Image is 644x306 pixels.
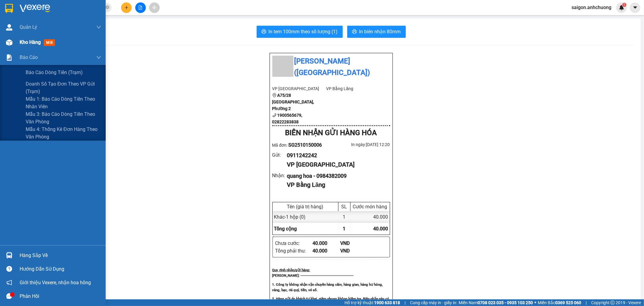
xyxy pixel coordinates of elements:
strong: 1900 633 818 [374,300,400,305]
button: printerIn biên nhận 80mm [347,26,406,38]
div: VP [GEOGRAPHIC_DATA] [287,160,385,169]
span: Báo cáo dòng tiền (trạm) [26,69,83,76]
li: VP [GEOGRAPHIC_DATA] [272,85,326,92]
div: Hàng sắp về [20,251,101,260]
img: warehouse-icon [6,252,12,259]
strong: 0369 525 060 [555,300,581,305]
button: caret-down [630,2,640,13]
img: warehouse-icon [6,39,12,46]
span: printer [261,29,266,35]
span: Miền Bắc [538,299,581,306]
span: close-circle [106,5,109,11]
span: Mẫu 4: Thống kê đơn hàng theo văn phòng [26,125,101,141]
li: VP Bằng Lăng [326,85,380,92]
span: printer [352,29,357,35]
div: BIÊN NHẬN GỬI HÀNG HÓA [272,127,390,139]
span: notification [6,280,12,285]
span: Hỗ trợ kỹ thuật: [344,299,400,306]
span: mới [44,39,55,46]
span: Cung cấp máy in - giấy in: [410,299,457,306]
b: A75/28 [GEOGRAPHIC_DATA], Phường 2 [272,93,314,111]
img: icon-new-feature [619,5,624,10]
span: Quản Lý [20,23,37,31]
span: question-circle [6,266,12,272]
div: quang hoa - 0984382009 [287,172,385,180]
span: Khác - 1 hộp (0) [274,214,306,220]
span: message [6,293,12,299]
span: Mẫu 3: Báo cáo dòng tiền theo văn phòng [26,110,101,125]
span: Mẫu 1: Báo cáo dòng tiền theo nhân viên [26,95,101,110]
button: plus [121,2,132,13]
div: Nhận : [272,172,287,179]
li: [PERSON_NAME] ([GEOGRAPHIC_DATA]) [272,56,390,78]
span: down [96,55,101,60]
div: 40.000 [312,239,341,247]
span: environment [272,93,277,97]
span: ⚪️ [534,301,536,304]
img: warehouse-icon [6,24,12,31]
span: caret-down [633,5,638,10]
div: 1 [338,211,351,223]
div: Tên (giá trị hàng) [274,204,337,210]
span: 1 [343,226,346,232]
span: saigon.anhchuong [567,4,616,11]
span: Kho hàng [20,39,41,45]
b: 1900565679, 02822283838 [272,113,303,124]
img: logo-vxr [5,4,13,13]
div: Hướng dẫn sử dụng [20,265,101,274]
span: down [96,25,101,30]
div: 40.000 [312,247,341,255]
span: Tổng cộng [274,226,297,232]
strong: 1. Công ty không nhận vận chuyển hàng cấm, hàng gian, hàng hư hỏng, vàng, bạc, đá quý, tiền, vé số. [272,282,383,292]
span: In biên nhận 80mm [359,28,401,35]
span: | [405,299,405,306]
button: file-add [135,2,146,13]
div: Tổng phải thu : [275,247,312,255]
span: Giới thiệu Vexere, nhận hoa hồng [20,279,91,286]
div: In ngày: [DATE] 12:20 [331,141,390,148]
div: Mã đơn: [272,141,331,149]
span: Doanh số tạo đơn theo VP gửi (trạm) [26,80,101,95]
button: printerIn tem 100mm theo số lượng (1) [257,26,343,38]
span: | [586,299,587,306]
strong: [PERSON_NAME]: -------------------------------------------- [272,273,354,278]
span: SG2510150006 [288,142,322,148]
div: VND [340,247,368,255]
span: copyright [610,301,615,305]
span: 40.000 [373,226,388,232]
div: Gửi : [272,151,287,159]
div: 40.000 [351,211,390,223]
span: close-circle [106,5,109,9]
div: 0911242242 [287,151,385,160]
div: VP Bằng Lăng [287,180,385,190]
div: VND [340,239,368,247]
li: VP [GEOGRAPHIC_DATA] [3,43,42,63]
span: In tem 100mm theo số lượng (1) [269,28,338,35]
div: Cước món hàng [352,204,388,210]
sup: 1 [622,3,626,7]
span: file-add [138,5,143,10]
span: aim [152,5,156,10]
span: Miền Nam [459,299,533,306]
button: aim [149,2,160,13]
div: Quy định nhận/gửi hàng : [272,267,390,273]
img: solution-icon [6,54,12,61]
span: Báo cáo [20,54,38,61]
li: [PERSON_NAME] ([GEOGRAPHIC_DATA]) [3,3,88,36]
span: 1 [623,3,625,7]
strong: 0708 023 035 - 0935 103 250 [478,300,533,305]
span: plus [124,5,129,10]
span: phone [272,113,277,117]
div: Chưa cước : [275,239,312,247]
div: Phản hồi [20,292,101,301]
li: VP Bằng Lăng [42,43,80,49]
div: SL [340,204,349,210]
